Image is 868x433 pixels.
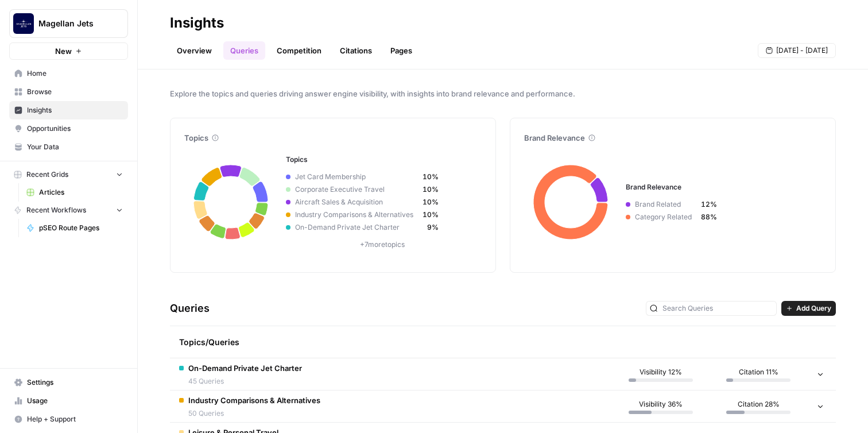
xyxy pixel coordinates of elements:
[27,377,123,388] span: Settings
[55,45,72,57] span: New
[290,222,423,233] span: On-Demand Private Jet Charter
[423,222,439,233] span: 9%
[423,172,439,182] span: 10%
[9,410,128,428] button: Help + Support
[333,41,379,60] a: Citations
[9,138,128,156] a: Your Data
[27,396,123,406] span: Usage
[739,367,778,377] span: Citation 11%
[27,105,123,115] span: Insights
[9,373,128,392] a: Settings
[27,123,123,134] span: Opportunities
[9,202,128,219] button: Recent Workflows
[39,187,123,198] span: Articles
[26,169,68,180] span: Recent Grids
[290,172,423,182] span: Jet Card Membership
[9,9,128,38] button: Workspace: Magellan Jets
[184,132,482,144] div: Topics
[423,210,439,220] span: 10%
[286,154,479,165] h3: Topics
[21,183,128,202] a: Articles
[170,88,836,99] span: Explore the topics and queries driving answer engine visibility, with insights into brand relevan...
[9,83,128,101] a: Browse
[13,13,34,34] img: Magellan Jets Logo
[188,376,302,386] span: 45 Queries
[170,300,210,316] h3: Queries
[27,87,123,97] span: Browse
[9,166,128,183] button: Recent Grids
[21,219,128,237] a: pSEO Route Pages
[701,212,717,222] span: 88%
[290,197,423,207] span: Aircraft Sales & Acquisition
[270,41,328,60] a: Competition
[776,45,828,56] span: [DATE] - [DATE]
[639,399,683,409] span: Visibility 36%
[188,395,320,406] span: Industry Comparisons & Alternatives
[9,64,128,83] a: Home
[27,414,123,424] span: Help + Support
[423,197,439,207] span: 10%
[170,14,224,32] div: Insights
[630,212,701,222] span: Category Related
[27,142,123,152] span: Your Data
[290,210,423,220] span: Industry Comparisons & Alternatives
[26,205,86,215] span: Recent Workflows
[188,362,302,374] span: On-Demand Private Jet Charter
[738,399,780,409] span: Citation 28%
[223,41,265,60] a: Queries
[188,408,320,419] span: 50 Queries
[38,18,108,29] span: Magellan Jets
[524,132,821,144] div: Brand Relevance
[290,184,423,195] span: Corporate Executive Travel
[39,223,123,233] span: pSEO Route Pages
[9,42,128,60] button: New
[9,392,128,410] a: Usage
[796,303,831,314] span: Add Query
[9,119,128,138] a: Opportunities
[9,101,128,119] a: Insights
[179,326,603,358] div: Topics/Queries
[781,301,836,316] button: Add Query
[662,303,773,314] input: Search Queries
[170,41,219,60] a: Overview
[630,199,701,210] span: Brand Related
[286,239,479,250] p: + 7 more topics
[758,43,836,58] button: [DATE] - [DATE]
[27,68,123,79] span: Home
[383,41,419,60] a: Pages
[640,367,682,377] span: Visibility 12%
[701,199,717,210] span: 12%
[626,182,819,192] h3: Brand Relevance
[423,184,439,195] span: 10%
